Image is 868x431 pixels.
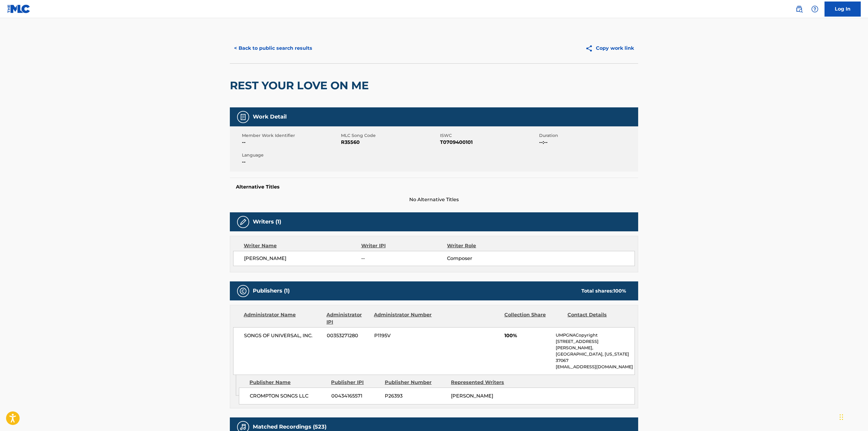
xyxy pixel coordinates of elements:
img: help [811,5,818,13]
p: [EMAIL_ADDRESS][DOMAIN_NAME] [556,364,635,370]
span: Language [242,152,339,158]
h5: Writers (1) [253,218,281,225]
span: Duration [539,132,637,139]
div: Widget chat [838,402,868,431]
span: R35560 [341,139,439,146]
h5: Work Detail [253,113,287,120]
span: -- [361,255,447,262]
div: Trascina [840,408,843,426]
div: Represented Writers [451,379,513,386]
div: Writer Name [244,242,361,249]
h5: Alternative Titles [236,184,632,190]
img: Publishers [240,287,247,295]
img: Copy work link [585,45,596,52]
span: Composer [447,255,525,262]
span: [PERSON_NAME] [451,393,493,399]
span: P1195V [374,332,433,339]
div: Publisher IPI [331,379,380,386]
p: UMPGNACopyright [556,332,635,338]
button: Copy work link [581,41,638,56]
div: Writer Role [447,242,525,249]
button: < Back to public search results [230,41,317,56]
h5: Matched Recordings (523) [253,423,326,430]
span: MLC Song Code [341,132,439,139]
span: CROMPTON SONGS LLC [250,392,327,400]
h5: Publishers (1) [253,287,290,294]
div: Help [809,3,821,15]
img: MLC Logo [7,5,31,13]
img: Work Detail [240,113,247,121]
div: Collection Share [504,311,563,326]
div: Publisher Number [385,379,446,386]
span: 00434165571 [331,392,380,400]
span: -- [242,158,339,166]
span: 00353271280 [327,332,370,339]
span: Member Work Identifier [242,132,339,139]
div: Writer IPI [361,242,447,249]
img: Writers [240,218,247,226]
span: P26393 [385,392,446,400]
div: Contact Details [567,311,626,326]
div: Administrator IPI [326,311,369,326]
span: No Alternative Titles [230,196,638,203]
span: --:-- [539,139,637,146]
span: 100% [504,332,551,339]
iframe: Chat Widget [838,402,868,431]
span: -- [242,139,339,146]
div: Administrator Number [374,311,432,326]
a: Log In [825,2,861,17]
p: [STREET_ADDRESS][PERSON_NAME], [556,338,635,351]
div: Publisher Name [249,379,326,386]
span: 100 % [613,288,626,294]
div: Administrator Name [244,311,322,326]
span: SONGS OF UNIVERSAL, INC. [244,332,322,339]
img: search [796,5,803,13]
p: [GEOGRAPHIC_DATA], [US_STATE] 37067 [556,351,635,364]
span: [PERSON_NAME] [244,255,361,262]
h2: REST YOUR LOVE ON ME [230,79,372,92]
span: T0709400101 [440,139,538,146]
div: Total shares: [581,287,626,295]
img: Matched Recordings [240,423,247,431]
span: ISWC [440,132,538,139]
a: Public Search [793,3,805,15]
